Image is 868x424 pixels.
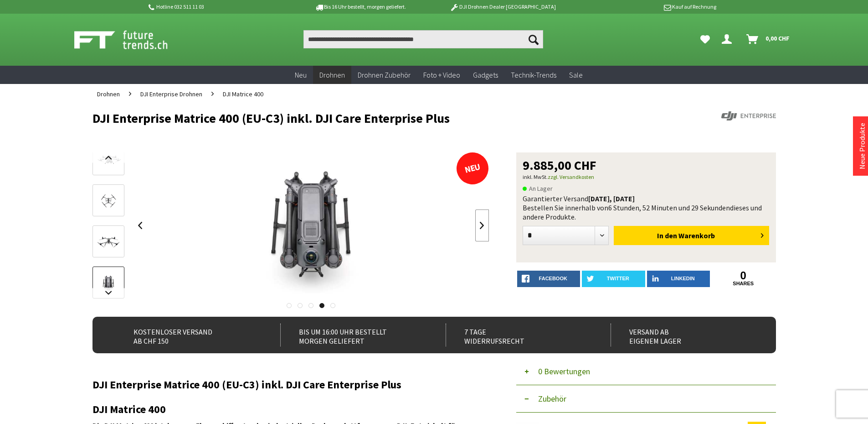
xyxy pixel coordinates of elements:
span: DJI Matrice 400 [223,90,263,98]
span: Drohnen [97,90,120,98]
h2: DJI Enterprise Matrice 400 (EU-C3) inkl. DJI Care Enterprise Plus [92,379,489,391]
span: Foto + Video [423,70,460,79]
a: Neue Produkte [858,123,867,169]
a: zzgl. Versandkosten [548,173,594,180]
div: Kostenloser Versand ab CHF 150 [115,324,261,346]
a: Dein Konto [718,30,739,48]
img: Shop Futuretrends - zur Startseite wechseln [74,28,188,51]
b: [DATE], [DATE] [588,194,635,203]
a: Foto + Video [417,66,467,84]
a: DJI Enterprise Drohnen [136,84,207,104]
p: DJI Drohnen Dealer [GEOGRAPHIC_DATA] [431,1,574,12]
a: Drohnen Zubehör [351,66,417,84]
button: Suchen [524,30,543,48]
img: DJI Enterprise [721,111,776,120]
span: LinkedIn [671,276,695,281]
a: LinkedIn [647,271,710,287]
p: Kauf auf Rechnung [574,1,716,12]
span: facebook [539,276,567,281]
a: 0 [712,271,775,281]
button: Zubehör [516,385,776,413]
span: Neu [295,70,307,79]
span: Gadgets [473,70,498,79]
span: 6 Stunden, 52 Minuten und 29 Sekunden [608,203,730,212]
button: In den Warenkorb [614,226,769,245]
a: Meine Favoriten [696,30,714,48]
a: Technik-Trends [504,66,563,84]
div: Versand ab eigenem Lager [611,324,756,346]
span: Drohnen [319,70,345,79]
span: Warenkorb [678,231,715,240]
a: facebook [517,271,580,287]
button: 0 Bewertungen [516,358,776,385]
a: twitter [582,271,645,287]
a: Drohnen [92,84,124,104]
span: An Lager [523,183,553,194]
a: Gadgets [467,66,504,84]
p: Bis 16 Uhr bestellt, morgen geliefert. [289,1,431,12]
span: 9.885,00 CHF [523,159,596,172]
span: DJI Enterprise Drohnen [140,90,202,98]
div: Bis um 16:00 Uhr bestellt Morgen geliefert [280,324,426,346]
p: inkl. MwSt. [523,172,770,183]
span: Drohnen Zubehör [358,70,411,79]
div: Garantierter Versand Bestellen Sie innerhalb von dieses und andere Produkte. [523,194,770,221]
span: Sale [569,70,583,79]
a: Neu [288,66,313,84]
input: Produkt, Marke, Kategorie, EAN, Artikelnummer… [303,30,543,48]
div: 7 Tage Widerrufsrecht [446,324,591,346]
h1: DJI Enterprise Matrice 400 (EU-C3) inkl. DJI Care Enterprise Plus [92,111,639,125]
a: Warenkorb [743,30,794,48]
span: Technik-Trends [511,70,556,79]
a: Sale [563,66,589,84]
span: 0,00 CHF [765,31,790,46]
a: DJI Matrice 400 [218,84,268,104]
h2: DJI Matrice 400 [92,403,489,415]
a: Drohnen [313,66,351,84]
span: twitter [607,276,629,281]
a: shares [712,281,775,287]
p: Hotline 032 511 11 03 [147,1,289,12]
span: In den [657,231,677,240]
